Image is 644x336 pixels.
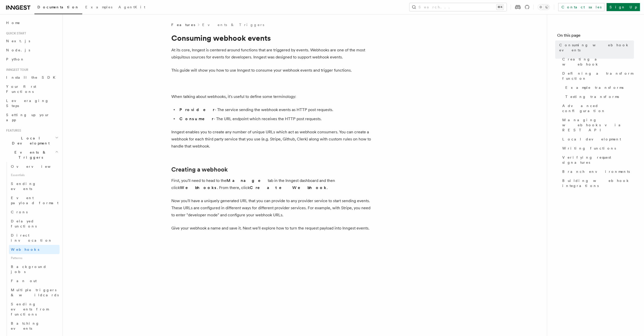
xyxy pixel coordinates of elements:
[171,129,374,150] p: Inngest enables you to create any number of unique URLs which act as webhook consumers. You can c...
[559,43,634,53] span: Consuming webhook events
[563,83,634,92] a: Example transforms
[4,150,55,160] span: Events & Triggers
[9,300,59,319] a: Sending events from functions
[11,288,59,297] span: Multiple triggers & wildcards
[171,197,374,219] p: Now you'll have a uniquely generated URL that you can provide to any provider service to start se...
[562,178,634,188] span: Building webhook integrations
[178,115,374,122] li: - The URL endpoint which receives the HTTP post requests.
[538,4,550,10] button: Toggle dark mode
[4,96,59,110] a: Leveraging Steps
[565,94,619,99] span: Testing transforms
[6,48,30,52] span: Node.js
[171,33,374,43] h1: Consuming webhook events
[179,107,215,112] strong: Provider
[9,254,59,262] span: Patterns
[496,5,504,10] kbd: ⌘K
[171,166,228,173] a: Creating a webhook
[250,185,327,190] strong: Create Webhook
[560,167,634,176] a: Branch environments
[557,40,634,55] a: Consuming webhook events
[11,279,37,283] span: Fan out
[560,115,634,135] a: Managing webhooks via REST API
[4,31,26,35] span: Quick start
[115,2,148,14] a: AgentKit
[11,247,39,251] span: Webhooks
[6,113,50,122] span: Setting up your app
[562,57,634,67] span: Creating a webhook
[6,39,30,43] span: Next.js
[180,185,217,190] strong: Webhooks
[4,36,59,46] a: Next.js
[4,134,59,148] button: Local Development
[9,231,59,245] a: Direct invocation
[9,162,59,171] a: Overview
[11,321,39,330] span: Batching events
[85,5,112,9] span: Examples
[4,46,59,55] a: Node.js
[226,178,268,183] strong: Manage
[11,302,49,316] span: Sending events from functions
[4,18,59,27] a: Home
[4,110,59,124] a: Setting up your app
[607,3,640,11] a: Sign Up
[202,22,264,27] a: Events & Triggers
[557,32,634,40] h4: On this page
[34,2,82,14] a: Documentation
[558,3,605,11] a: Contact sales
[11,233,52,242] span: Direct invocation
[179,116,214,121] strong: Consumer
[9,171,59,179] span: Essentials
[9,262,59,276] a: Background jobs
[565,85,624,90] span: Example transforms
[563,92,634,101] a: Testing transforms
[9,193,59,207] a: Event payload format
[4,55,59,64] a: Python
[562,137,621,142] span: Local development
[9,207,59,217] a: Crons
[4,68,28,72] span: Inngest tour
[11,219,37,228] span: Delayed functions
[562,146,616,151] span: Writing functions
[562,169,630,174] span: Branch environments
[9,319,59,333] a: Batching events
[562,117,634,133] span: Managing webhooks via REST API
[9,276,59,285] a: Fan out
[82,2,115,14] a: Examples
[178,106,374,113] li: - The service sending the webhook events as HTTP post requests.
[562,71,634,81] span: Defining a transform function
[560,176,634,190] a: Building webhook integrations
[171,93,374,100] p: When talking about webhooks, it's useful to define some terminology:
[11,182,36,191] span: Sending events
[9,179,59,193] a: Sending events
[4,129,21,133] span: Features
[4,148,59,162] button: Events & Triggers
[6,75,58,79] span: Install the SDK
[4,82,59,96] a: Your first Functions
[171,177,374,191] p: First, you'll need to head to the tab in the Inngest dashboard and then click . From there, click .
[4,136,55,146] span: Local Development
[560,153,634,167] a: Verifying request signatures
[11,164,63,169] span: Overview
[560,55,634,69] a: Creating a webhook
[6,99,49,108] span: Leveraging Steps
[11,210,28,214] span: Crons
[560,144,634,153] a: Writing functions
[6,85,36,94] span: Your first Functions
[11,265,47,274] span: Background jobs
[11,196,58,205] span: Event payload format
[171,47,374,61] p: At its core, Inngest is centered around functions that are triggered by events. Webhooks are one ...
[9,217,59,231] a: Delayed functions
[560,101,634,115] a: Advanced configuration
[9,285,59,300] a: Multiple triggers & wildcards
[37,5,79,9] span: Documentation
[560,135,634,144] a: Local development
[562,103,634,113] span: Advanced configuration
[6,20,20,25] span: Home
[560,69,634,83] a: Defining a transform function
[6,57,25,61] span: Python
[409,3,507,11] button: Search...⌘K
[118,5,145,9] span: AgentKit
[171,225,374,232] p: Give your webhook a name and save it. Next we'll explore how to turn the request payload into Inn...
[562,155,634,165] span: Verifying request signatures
[9,245,59,254] a: Webhooks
